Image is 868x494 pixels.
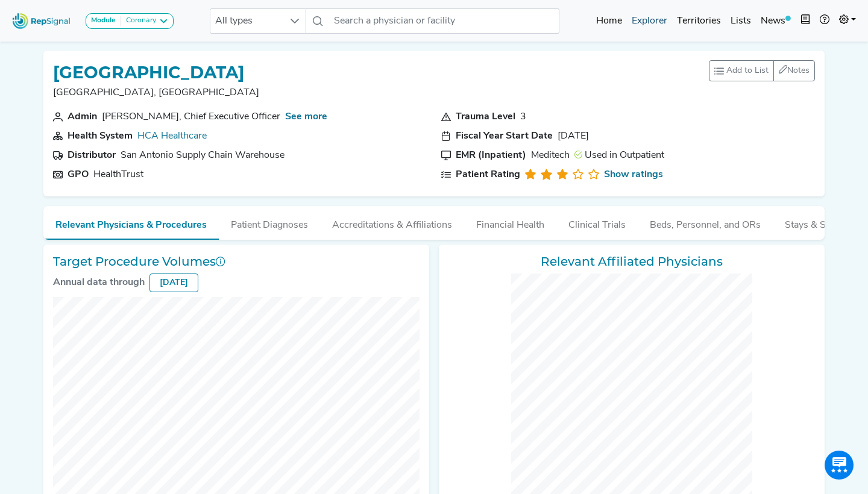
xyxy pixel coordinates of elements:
[68,129,133,143] div: Health System
[672,9,726,33] a: Territories
[137,129,207,143] div: HCA Healthcare
[448,254,815,269] h3: Relevant Affiliated Physicians
[464,206,556,239] button: Financial Health
[91,17,116,24] strong: Module
[102,110,280,124] div: Ryan Simpson, Chief Executive Officer
[726,64,769,77] span: Add to List
[531,148,570,163] div: Meditech
[627,9,672,33] a: Explorer
[709,60,774,81] button: Add to List
[210,9,283,33] span: All types
[456,148,526,163] div: EMR (Inpatient)
[726,9,756,33] a: Lists
[86,13,174,29] button: ModuleCoronary
[638,206,773,239] button: Beds, Personnel, and ORs
[149,274,198,292] div: [DATE]
[520,110,526,124] div: 3
[709,60,815,81] div: toolbar
[121,16,156,26] div: Coronary
[43,206,219,240] button: Relevant Physicians & Procedures
[68,148,116,163] div: Distributor
[53,63,259,83] h1: [GEOGRAPHIC_DATA]
[756,9,796,33] a: News
[329,8,559,34] input: Search a physician or facility
[456,129,553,143] div: Fiscal Year Start Date
[137,131,207,141] a: HCA Healthcare
[456,110,515,124] div: Trauma Level
[574,148,664,163] div: Used in Outpatient
[773,206,868,239] button: Stays & Services
[456,167,520,182] div: Patient Rating
[93,167,143,182] div: HealthTrust
[219,206,320,239] button: Patient Diagnoses
[558,129,589,143] div: [DATE]
[68,167,89,182] div: GPO
[604,167,663,182] a: Show ratings
[53,86,259,100] p: [GEOGRAPHIC_DATA], [GEOGRAPHIC_DATA]
[591,9,627,33] a: Home
[102,110,280,124] div: [PERSON_NAME], Chief Executive Officer
[320,206,464,239] button: Accreditations & Affiliations
[787,66,810,75] span: Notes
[773,60,815,81] button: Notes
[285,112,327,122] a: See more
[121,148,285,163] div: San Antonio Supply Chain Warehouse
[53,254,420,269] h3: Target Procedure Volumes
[556,206,638,239] button: Clinical Trials
[53,275,145,290] div: Annual data through
[68,110,97,124] div: Admin
[796,9,815,33] button: Intel Book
